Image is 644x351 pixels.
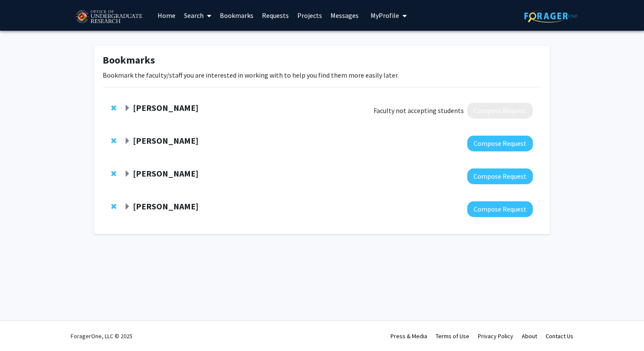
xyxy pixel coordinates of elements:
a: About [522,332,537,340]
button: Compose Request to Jeremy Purcell [467,201,533,217]
h1: Bookmarks [103,54,541,67]
span: Expand Veronica Kang Bookmark [124,171,131,177]
span: My Profile [371,11,399,20]
a: Terms of Use [436,332,469,340]
strong: [PERSON_NAME] [133,102,198,113]
a: Projects [293,0,326,30]
span: Expand Shabnam Jabeen Bookmark [124,105,131,112]
span: Remove Veronica Kang from bookmarks [111,170,116,177]
button: Compose Request to Peter Murrell [467,136,533,151]
a: Contact Us [546,332,573,340]
button: Compose Request to Veronica Kang [467,168,533,184]
span: Expand Peter Murrell Bookmark [124,138,131,145]
iframe: Chat [6,313,36,345]
div: ForagerOne, LLC © 2025 [71,321,132,351]
a: Messages [326,0,363,30]
strong: [PERSON_NAME] [133,201,198,212]
span: Expand Jeremy Purcell Bookmark [124,203,131,210]
img: University of Maryland Logo [73,6,145,28]
strong: [PERSON_NAME] [133,135,198,146]
span: Remove Shabnam Jabeen from bookmarks [111,104,116,111]
a: Press & Media [391,332,427,340]
a: Search [180,0,216,30]
a: Requests [258,0,293,30]
a: Privacy Policy [478,332,513,340]
span: Faculty not accepting students [374,105,464,116]
strong: [PERSON_NAME] [133,168,198,179]
img: ForagerOne Logo [524,9,578,23]
span: Remove Peter Murrell from bookmarks [111,137,116,144]
button: Compose Request to Shabnam Jabeen [467,103,533,119]
a: Home [153,0,180,30]
a: Bookmarks [216,0,258,30]
span: Remove Jeremy Purcell from bookmarks [111,203,116,210]
p: Bookmark the faculty/staff you are interested in working with to help you find them more easily l... [103,70,541,80]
